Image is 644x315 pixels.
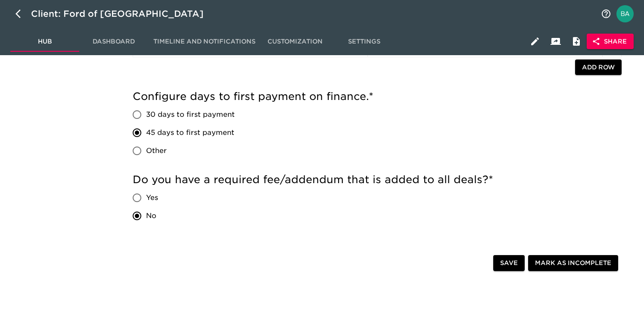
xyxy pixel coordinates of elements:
button: Save [493,255,525,271]
button: Mark as Incomplete [528,255,618,271]
span: 30 days to first payment [146,109,235,120]
button: notifications [596,3,616,24]
button: Edit Hub [525,31,545,52]
span: Dashboard [84,36,143,47]
span: No [146,211,156,221]
span: Yes [146,193,158,203]
span: Settings [335,36,393,47]
h5: Do you have a required fee/addendum that is added to all deals? [133,173,622,187]
span: 45 days to first payment [146,128,234,138]
img: Profile [616,5,634,22]
span: Add Row [582,62,615,73]
h5: Configure days to first payment on finance. [133,90,622,103]
span: Save [500,258,518,268]
span: Timeline and Notifications [153,36,255,47]
button: Client View [545,31,566,52]
span: Share [594,36,627,47]
div: Client: Ford of [GEOGRAPHIC_DATA] [31,7,216,21]
span: Other [146,146,167,156]
button: Share [587,34,634,50]
span: Customization [266,36,324,47]
button: Add Row [575,59,622,75]
button: Internal Notes and Comments [566,31,587,52]
span: Hub [16,36,74,47]
span: Mark as Incomplete [535,258,611,268]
